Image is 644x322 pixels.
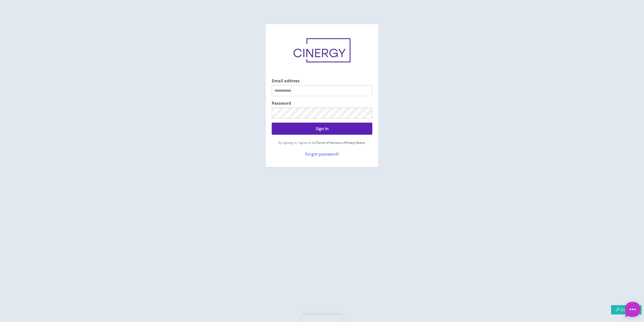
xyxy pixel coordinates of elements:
button: Dev Tools [611,305,641,314]
span: Email address [272,78,300,84]
p: By signing in, I agree to the and . [272,141,372,145]
a: Privacy Notice [345,140,365,145]
a: Terms of Service [316,140,340,145]
a: Forgot password? [305,151,339,157]
button: Sign In [272,123,372,135]
span: Password [272,100,291,106]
